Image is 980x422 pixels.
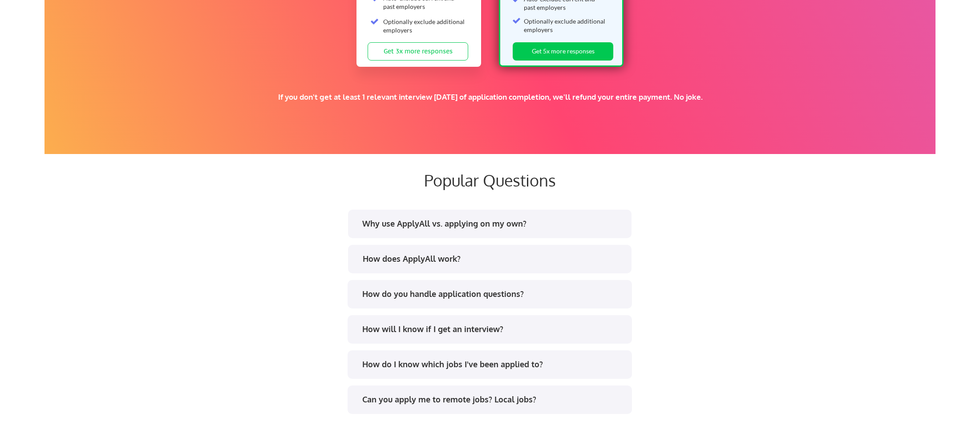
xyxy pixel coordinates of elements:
[363,253,624,264] div: How does ApplyAll work?
[362,218,624,229] div: Why use ApplyAll vs. applying on my own?
[362,324,624,335] div: How will I know if I get an interview?
[362,288,624,300] div: How do you handle application questions?
[276,170,704,190] div: Popular Questions
[368,42,468,61] button: Get 3x more responses
[362,359,624,370] div: How do I know which jobs I've been applied to?
[362,394,624,405] div: Can you apply me to remote jobs? Local jobs?
[199,92,782,102] div: If you don't get at least 1 relevant interview [DATE] of application completion, we'll refund you...
[383,17,466,35] div: Optionally exclude additional employers
[524,17,606,34] div: Optionally exclude additional employers
[513,42,613,61] button: Get 5x more responses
